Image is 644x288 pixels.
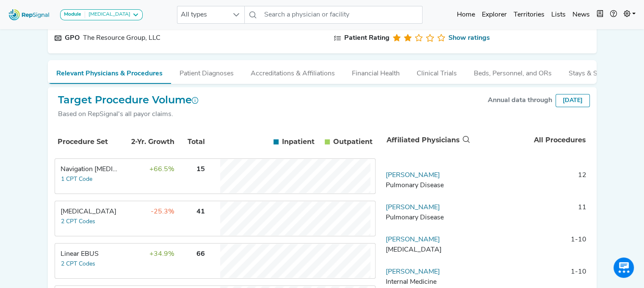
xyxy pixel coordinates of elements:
[386,245,468,255] div: General Surgery
[488,95,552,105] div: Annual data through
[478,6,510,23] a: Explorer
[472,126,589,154] th: All Procedures
[177,6,228,23] span: All types
[196,251,205,258] span: 66
[386,204,440,211] a: [PERSON_NAME]
[196,166,205,173] span: 15
[58,94,199,106] h2: Target Procedure Volume
[593,6,607,23] button: Intel Book
[386,277,468,287] div: Internal Medicine
[196,208,205,215] span: 41
[560,60,627,83] button: Stays & Services
[471,202,590,228] td: 11
[510,6,548,23] a: Territories
[386,172,440,179] a: [PERSON_NAME]
[465,60,560,83] button: Beds, Personnel, and ORs
[61,174,93,184] button: 1 CPT Code
[548,6,569,23] a: Lists
[386,180,468,191] div: Pulmonary Disease
[85,11,130,18] div: [MEDICAL_DATA]
[386,269,440,275] a: [PERSON_NAME]
[61,164,119,174] div: Navigation Bronchoscopy
[556,94,590,107] div: [DATE]
[121,127,176,156] th: 2-Yr. Growth
[61,207,119,217] div: Transbronchial Biopsy
[386,213,468,223] div: Pulmonary Disease
[61,249,119,259] div: Linear EBUS
[383,126,472,154] th: Affiliated Physicians
[177,127,206,156] th: Total
[242,60,343,83] button: Accreditations & Affiliations
[471,170,590,196] td: 12
[344,33,390,43] div: Patient Rating
[261,6,423,24] input: Search a physician or facility
[149,166,174,173] span: +66.5%
[453,6,478,23] a: Home
[569,6,593,23] a: News
[48,60,171,84] button: Relevant Physicians & Procedures
[408,60,465,83] button: Clinical Trials
[61,259,96,269] button: 2 CPT Codes
[61,217,96,227] button: 2 CPT Codes
[149,251,174,258] span: +34.9%
[58,109,199,119] div: Based on RepSignal's all payor claims.
[386,236,440,243] a: [PERSON_NAME]
[65,33,80,43] div: GPO
[60,9,143,20] button: Module[MEDICAL_DATA]
[333,137,373,147] span: Outpatient
[64,12,81,17] strong: Module
[343,60,408,83] button: Financial Health
[471,235,590,260] td: 1-10
[171,60,242,83] button: Patient Diagnoses
[151,208,174,215] span: -25.3%
[56,127,120,156] th: Procedure Set
[83,33,160,43] div: The Resource Group, LLC
[282,137,315,147] span: Inpatient
[448,33,490,43] a: Show ratings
